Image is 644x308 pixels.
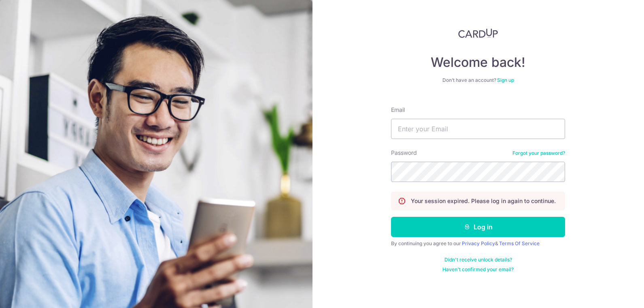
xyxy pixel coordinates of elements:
[497,77,514,83] a: Sign up
[442,266,514,273] a: Haven't confirmed your email?
[391,77,565,83] div: Don’t have an account?
[391,119,565,139] input: Enter your Email
[391,54,565,71] h4: Welcome back!
[444,257,512,263] a: Didn't receive unlock details?
[512,150,565,156] a: Forgot your password?
[391,149,417,157] label: Password
[411,197,556,205] p: Your session expired. Please log in again to continue.
[462,240,495,246] a: Privacy Policy
[391,106,405,114] label: Email
[391,217,565,237] button: Log in
[499,240,540,246] a: Terms Of Service
[458,28,498,38] img: CardUp Logo
[391,240,565,247] div: By continuing you agree to our &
